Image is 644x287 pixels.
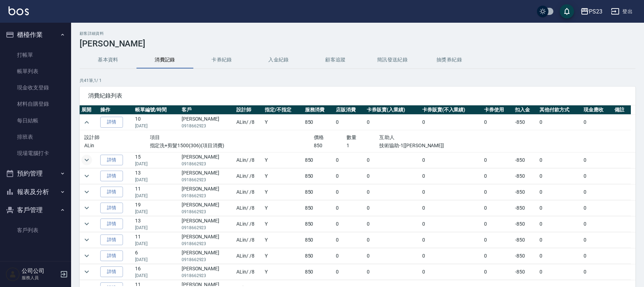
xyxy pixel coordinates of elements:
td: 0 [420,184,482,200]
button: expand row [81,234,92,245]
td: 0 [538,232,582,248]
td: [PERSON_NAME] [180,264,235,280]
td: 0 [582,232,613,248]
td: 850 [303,232,334,248]
h2: 顧客詳細資料 [80,31,635,36]
img: Person [6,267,20,281]
p: [DATE] [135,161,178,167]
th: 卡券販賣(入業績) [365,105,420,115]
button: 登出 [608,5,635,18]
td: Y [263,216,303,232]
button: 卡券紀錄 [193,51,250,68]
td: 0 [365,264,420,280]
a: 詳情 [100,155,123,166]
td: 0 [538,216,582,232]
td: Y [263,115,303,130]
td: 0 [365,152,420,168]
td: 850 [303,216,334,232]
th: 操作 [98,105,133,115]
td: 850 [303,168,334,184]
td: 0 [482,184,513,200]
th: 現金應收 [582,105,613,115]
th: 設計師 [235,105,263,115]
td: 0 [538,168,582,184]
a: 排班表 [3,129,68,145]
button: expand row [81,203,92,213]
td: 19 [133,200,180,216]
button: PS23 [578,4,605,19]
p: [DATE] [135,123,178,129]
td: 850 [303,264,334,280]
td: 0 [582,184,613,200]
th: 帳單編號/時間 [133,105,180,115]
td: 11 [133,184,180,200]
th: 備註 [613,105,630,115]
td: 0 [482,200,513,216]
td: -850 [513,115,538,130]
th: 客戶 [180,105,235,115]
td: 0 [365,200,420,216]
span: 設計師 [84,134,100,140]
td: 0 [538,248,582,264]
button: 櫃檯作業 [3,26,68,44]
td: -850 [513,168,538,184]
p: ALin [84,142,150,149]
p: 0918662923 [182,123,233,129]
button: 入金紀錄 [250,51,307,68]
td: ALin / /8 [235,264,263,280]
td: [PERSON_NAME] [180,216,235,232]
a: 詳情 [100,117,123,128]
a: 詳情 [100,219,123,230]
a: 詳情 [100,250,123,261]
td: 0 [420,264,482,280]
td: 0 [334,152,365,168]
p: [DATE] [135,272,178,279]
a: 每日結帳 [3,112,68,129]
td: 0 [334,248,365,264]
button: 簡訊發送紀錄 [364,51,421,68]
p: 服務人員 [22,275,58,281]
td: 0 [420,200,482,216]
td: [PERSON_NAME] [180,115,235,130]
td: 0 [582,152,613,168]
td: ALin / /8 [235,115,263,130]
img: Logo [9,6,29,15]
td: [PERSON_NAME] [180,152,235,168]
td: 0 [538,152,582,168]
td: 0 [334,264,365,280]
td: ALin / /8 [235,248,263,264]
td: 0 [582,168,613,184]
td: 0 [538,115,582,130]
a: 詳情 [100,187,123,198]
button: 客戶管理 [3,201,68,219]
a: 詳情 [100,266,123,277]
td: 0 [334,184,365,200]
p: 0918662923 [182,177,233,183]
p: 0918662923 [182,161,233,167]
a: 詳情 [100,203,123,214]
a: 現場電腦打卡 [3,145,68,161]
td: 0 [582,115,613,130]
td: -850 [513,232,538,248]
td: 0 [334,115,365,130]
a: 詳情 [100,234,123,245]
td: 0 [420,216,482,232]
td: ALin / /8 [235,152,263,168]
td: -850 [513,216,538,232]
button: 報表及分析 [3,183,68,201]
span: 互助人 [379,134,395,140]
td: 15 [133,152,180,168]
p: 指定洗+剪髮1500(306)(項目消費) [150,142,314,149]
a: 現金收支登錄 [3,79,68,96]
td: 6 [133,248,180,264]
td: 0 [365,248,420,264]
h3: [PERSON_NAME] [80,39,635,49]
td: 0 [365,115,420,130]
th: 其他付款方式 [538,105,582,115]
button: 消費記錄 [136,51,193,68]
p: [DATE] [135,225,178,231]
td: 850 [303,115,334,130]
th: 卡券販賣(不入業績) [420,105,482,115]
td: -850 [513,248,538,264]
td: 11 [133,232,180,248]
